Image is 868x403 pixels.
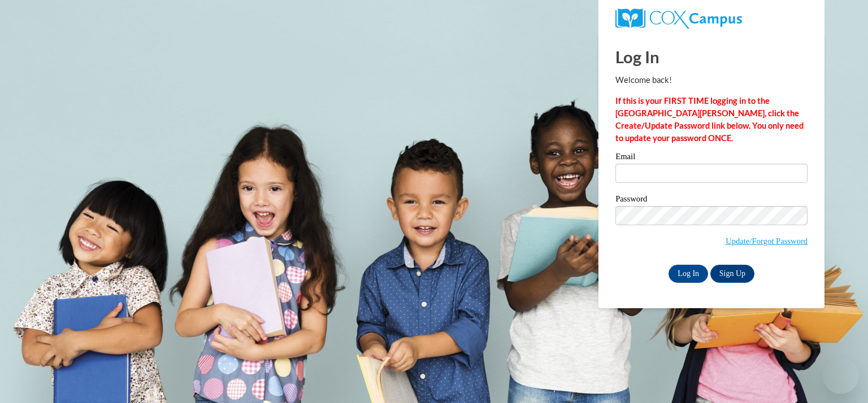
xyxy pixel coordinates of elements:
[669,265,708,283] input: Log In
[615,96,804,143] strong: If this is your FIRST TIME logging in to the [GEOGRAPHIC_DATA][PERSON_NAME], click the Create/Upd...
[615,74,808,86] p: Welcome back!
[823,358,859,394] iframe: Button to launch messaging window
[710,265,754,283] a: Sign Up
[615,45,808,68] h1: Log In
[615,8,808,29] a: COX Campus
[615,195,808,206] label: Password
[615,152,808,164] label: Email
[615,8,742,29] img: COX Campus
[726,236,808,246] a: Update/Forgot Password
